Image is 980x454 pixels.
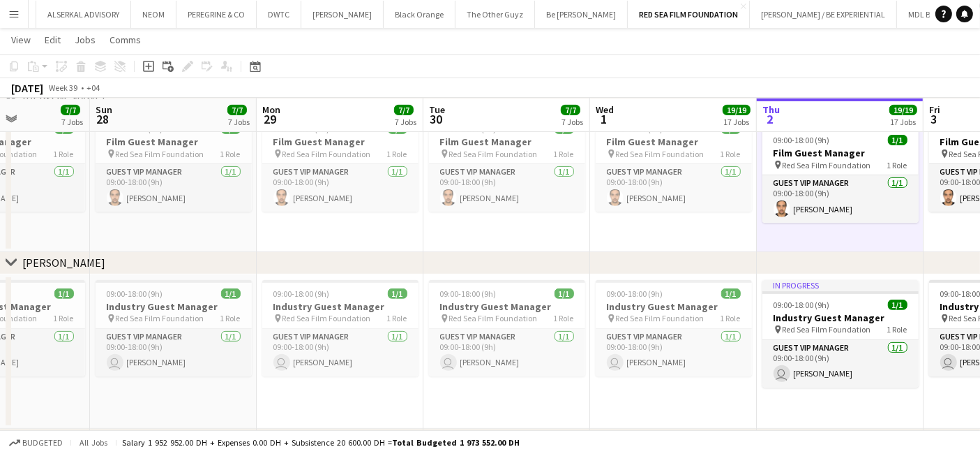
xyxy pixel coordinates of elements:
[45,34,61,46] span: Edit
[104,31,146,49] a: Comms
[75,34,96,46] span: Jobs
[36,1,131,28] button: ALSERKAL ADVISORY
[11,81,43,95] div: [DATE]
[77,437,110,448] span: All jobs
[86,82,100,93] div: +04
[46,82,81,93] span: Week 39
[750,1,897,28] button: [PERSON_NAME] / BE EXPERIENTIAL
[384,1,455,28] button: Black Orange
[7,435,65,451] button: Budgeted
[22,256,105,270] div: [PERSON_NAME]
[392,437,520,448] span: Total Budgeted 1 973 552.00 DH
[110,34,141,46] span: Comms
[535,1,628,28] button: Be [PERSON_NAME]
[69,31,101,49] a: Jobs
[22,438,63,448] span: Budgeted
[455,1,535,28] button: The Other Guyz
[131,1,176,28] button: NEOM
[122,437,520,448] div: Salary 1 952 952.00 DH + Expenses 0.00 DH + Subsistence 20 600.00 DH =
[176,1,257,28] button: PEREGRINE & CO
[897,1,975,28] button: MDL BEAST LLC
[301,1,384,28] button: [PERSON_NAME]
[39,31,66,49] a: Edit
[11,34,31,46] span: View
[6,31,36,49] a: View
[628,1,750,28] button: RED SEA FILM FOUNDATION
[22,91,105,105] div: [PERSON_NAME]
[257,1,301,28] button: DWTC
